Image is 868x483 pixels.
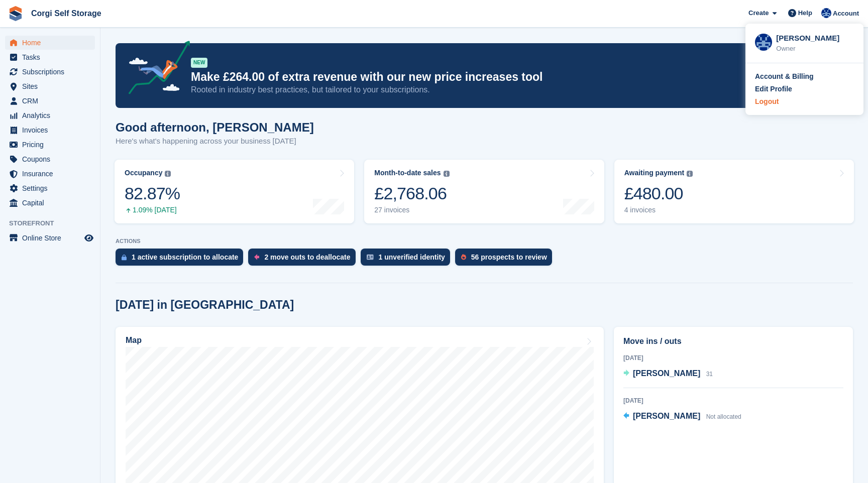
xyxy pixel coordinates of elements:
[191,84,765,95] p: Rooted in industry best practices, but tailored to your subscriptions.
[687,171,693,177] img: icon-info-grey-7440780725fd019a000dd9b08b2336e03edf1995a4989e88bcd33f0948082b44.svg
[755,96,779,107] div: Logout
[5,79,95,93] a: menu
[755,34,772,51] img: Alan Cooper
[633,412,700,420] span: [PERSON_NAME]
[623,353,843,363] div: [DATE]
[83,232,95,244] a: Preview store
[22,36,82,50] span: Home
[126,336,142,345] h2: Map
[116,298,294,312] h2: [DATE] in [GEOGRAPHIC_DATA]
[191,58,207,68] div: NEW
[706,371,713,378] span: 31
[125,206,180,214] div: 1.09% [DATE]
[5,167,95,181] a: menu
[623,396,843,405] div: [DATE]
[5,138,95,152] a: menu
[623,410,741,423] a: [PERSON_NAME] Not allocated
[471,253,547,261] div: 56 prospects to review
[22,94,82,108] span: CRM
[8,6,23,21] img: stora-icon-8386f47178a22dfd0bd8f6a31ec36ba5ce8667c1dd55bd0f319d3a0aa187defe.svg
[5,231,95,245] a: menu
[5,123,95,137] a: menu
[755,84,854,94] a: Edit Profile
[624,206,693,214] div: 4 invoices
[776,33,854,42] div: [PERSON_NAME]
[254,254,259,260] img: move_outs_to_deallocate_icon-f764333ba52eb49d3ac5e1228854f67142a1ed5810a6f6cc68b1a99e826820c5.svg
[374,206,449,214] div: 27 invoices
[22,65,82,79] span: Subscriptions
[755,71,814,82] div: Account & Billing
[22,79,82,93] span: Sites
[455,249,557,271] a: 56 prospects to review
[5,94,95,108] a: menu
[116,120,314,134] h1: Good afternoon, [PERSON_NAME]
[706,413,741,420] span: Not allocated
[22,138,82,152] span: Pricing
[22,152,82,166] span: Coupons
[22,196,82,210] span: Capital
[374,169,441,177] div: Month-to-date sales
[755,96,854,107] a: Logout
[755,71,854,82] a: Account & Billing
[444,171,450,177] img: icon-info-grey-7440780725fd019a000dd9b08b2336e03edf1995a4989e88bcd33f0948082b44.svg
[5,196,95,210] a: menu
[5,108,95,123] a: menu
[821,8,831,18] img: Alan Cooper
[27,5,105,22] a: Corgi Self Storage
[5,181,95,195] a: menu
[5,65,95,79] a: menu
[22,181,82,195] span: Settings
[623,368,713,381] a: [PERSON_NAME] 31
[116,136,314,147] p: Here's what's happening across your business [DATE]
[364,160,604,223] a: Month-to-date sales £2,768.06 27 invoices
[116,238,853,245] p: ACTIONS
[833,9,859,19] span: Account
[623,335,843,347] h2: Move ins / outs
[461,254,466,260] img: prospect-51fa495bee0391a8d652442698ab0144808aea92771e9ea1ae160a38d050c398.svg
[125,183,180,204] div: 82.87%
[5,36,95,50] a: menu
[22,108,82,123] span: Analytics
[361,249,455,271] a: 1 unverified identity
[248,249,360,271] a: 2 move outs to deallocate
[132,253,238,261] div: 1 active subscription to allocate
[115,160,354,223] a: Occupancy 82.87% 1.09% [DATE]
[755,84,792,94] div: Edit Profile
[367,254,374,260] img: verify_identity-adf6edd0f0f0b5bbfe63781bf79b02c33cf7c696d77639b501bdc392416b5a36.svg
[22,50,82,64] span: Tasks
[5,50,95,64] a: menu
[9,218,100,228] span: Storefront
[165,171,171,177] img: icon-info-grey-7440780725fd019a000dd9b08b2336e03edf1995a4989e88bcd33f0948082b44.svg
[776,44,854,54] div: Owner
[633,369,700,378] span: [PERSON_NAME]
[798,8,812,18] span: Help
[624,169,685,177] div: Awaiting payment
[22,231,82,245] span: Online Store
[748,8,769,18] span: Create
[22,123,82,137] span: Invoices
[22,167,82,181] span: Insurance
[125,169,162,177] div: Occupancy
[116,249,248,271] a: 1 active subscription to allocate
[374,183,449,204] div: £2,768.06
[614,160,854,223] a: Awaiting payment £480.00 4 invoices
[191,70,765,84] p: Make £264.00 of extra revenue with our new price increases tool
[5,152,95,166] a: menu
[379,253,445,261] div: 1 unverified identity
[120,41,190,98] img: price-adjustments-announcement-icon-8257ccfd72463d97f412b2fc003d46551f7dbcb40ab6d574587a9cd5c0d94...
[122,254,127,261] img: active_subscription_to_allocate_icon-d502201f5373d7db506a760aba3b589e785aa758c864c3986d89f69b8ff3...
[264,253,350,261] div: 2 move outs to deallocate
[624,183,693,204] div: £480.00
